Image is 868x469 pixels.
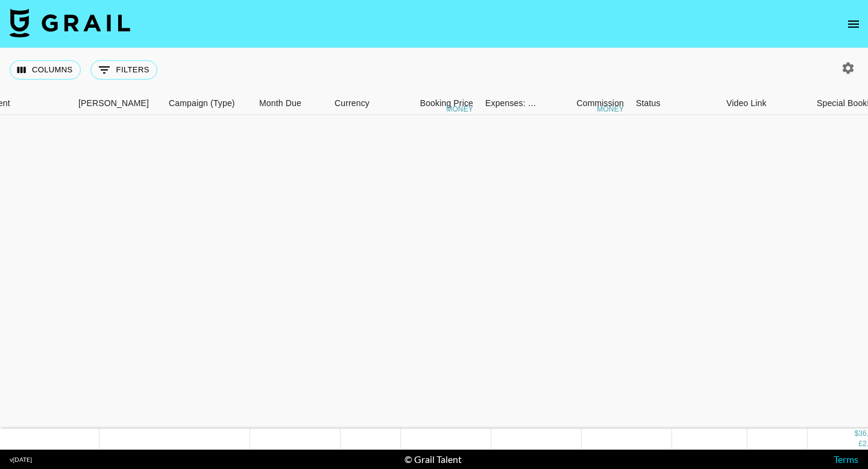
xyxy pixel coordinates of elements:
[841,12,866,36] button: open drawer
[726,92,767,115] div: Video Link
[169,92,235,115] div: Campaign (Type)
[576,92,624,115] div: Commission
[10,8,130,37] img: Grail Talent
[335,92,370,115] div: Currency
[636,92,661,115] div: Status
[10,60,81,80] button: Select columns
[597,105,624,113] div: money
[834,453,858,465] a: Terms
[253,92,329,115] div: Month Due
[329,92,389,115] div: Currency
[90,60,157,80] button: Show filters
[404,453,462,465] div: © Grail Talent
[479,92,539,115] div: Expenses: Remove Commission?
[446,105,473,113] div: money
[630,92,720,115] div: Status
[72,92,163,115] div: Booker
[163,92,253,115] div: Campaign (Type)
[10,456,32,464] div: v [DATE]
[420,92,473,115] div: Booking Price
[485,92,537,115] div: Expenses: Remove Commission?
[720,92,811,115] div: Video Link
[259,92,301,115] div: Month Due
[78,92,149,115] div: [PERSON_NAME]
